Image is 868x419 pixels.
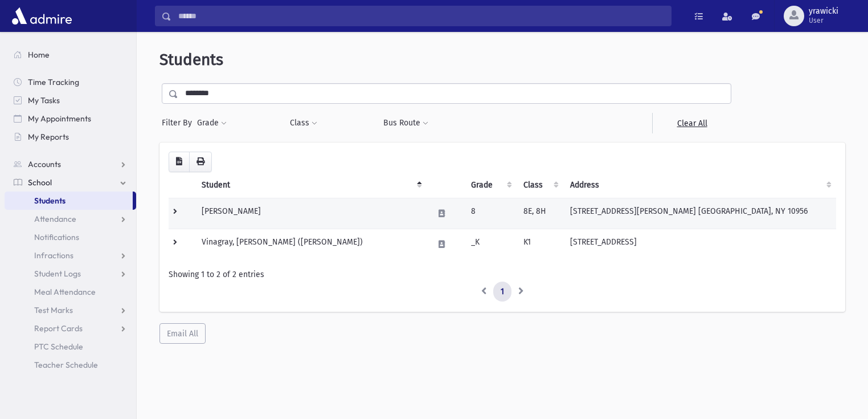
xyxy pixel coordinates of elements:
[34,196,65,206] span: Students
[464,198,517,229] td: 8
[5,301,136,319] a: Test Marks
[34,341,83,352] span: PTC Schedule
[5,246,136,265] a: Infractions
[195,172,427,198] th: Student: activate to sort column descending
[5,73,136,91] a: Time Tracking
[28,132,69,142] span: My Reports
[5,228,136,246] a: Notifications
[493,282,511,302] a: 1
[5,46,136,64] a: Home
[169,269,836,280] div: Showing 1 to 2 of 2 entries
[563,229,836,259] td: [STREET_ADDRESS]
[189,152,212,172] button: Print
[809,7,838,16] span: yrawicki
[169,152,190,172] button: CSV
[28,159,61,169] span: Accounts
[34,269,81,279] span: Student Logs
[5,128,136,146] a: My Reports
[5,192,133,210] a: Students
[464,172,517,198] th: Grade: activate to sort column ascending
[563,172,836,198] th: Address: activate to sort column ascending
[34,305,73,315] span: Test Marks
[34,360,98,370] span: Teacher Schedule
[289,113,318,133] button: Class
[383,113,429,133] button: Bus Route
[34,287,96,297] span: Meal Attendance
[195,198,427,229] td: [PERSON_NAME]
[28,95,60,105] span: My Tasks
[9,5,75,27] img: AdmirePro
[5,109,136,128] a: My Appointments
[517,172,563,198] th: Class: activate to sort column ascending
[34,232,79,242] span: Notifications
[5,319,136,337] a: Report Cards
[34,250,73,261] span: Infractions
[5,265,136,283] a: Student Logs
[196,113,227,133] button: Grade
[5,155,136,173] a: Accounts
[809,16,838,25] span: User
[563,198,836,229] td: [STREET_ADDRESS][PERSON_NAME] [GEOGRAPHIC_DATA], NY 10956
[195,229,427,259] td: Vinagray, [PERSON_NAME] ([PERSON_NAME])
[517,198,563,229] td: 8E, 8H
[28,177,52,188] span: School
[5,91,136,109] a: My Tasks
[162,117,196,129] span: Filter By
[5,210,136,228] a: Attendance
[28,50,50,60] span: Home
[652,113,731,133] a: Clear All
[159,323,206,344] button: Email All
[5,283,136,301] a: Meal Attendance
[28,77,79,87] span: Time Tracking
[517,229,563,259] td: K1
[5,173,136,192] a: School
[171,6,671,26] input: Search
[28,113,91,124] span: My Appointments
[159,50,223,69] span: Students
[5,356,136,374] a: Teacher Schedule
[34,214,76,224] span: Attendance
[5,337,136,356] a: PTC Schedule
[464,229,517,259] td: _K
[34,323,83,333] span: Report Cards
